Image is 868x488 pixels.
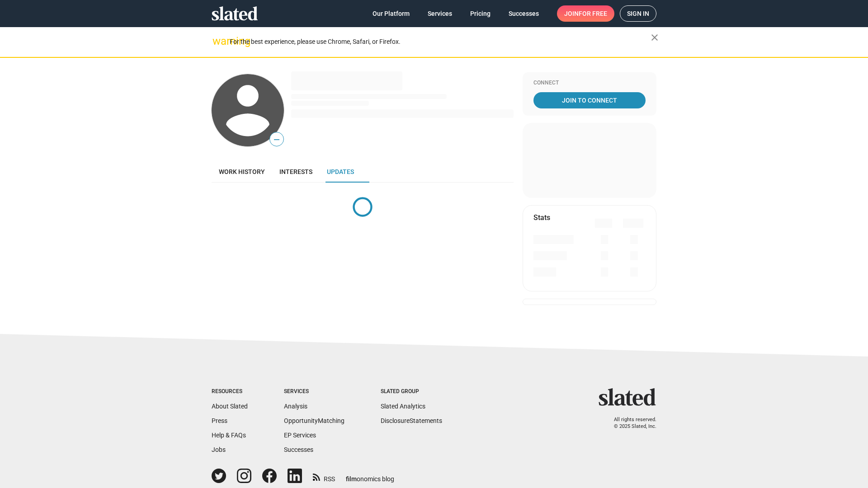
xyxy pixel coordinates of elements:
a: Services [420,5,459,22]
a: EP Services [284,432,316,439]
span: Services [428,5,452,22]
span: film [346,475,357,483]
a: Slated Analytics [381,403,425,410]
a: filmonomics blog [346,468,394,483]
a: Work history [212,161,272,183]
a: Press [212,417,227,424]
a: Interests [272,161,320,183]
a: Jobs [212,446,226,453]
a: DisclosureStatements [381,417,442,424]
span: Sign in [627,6,649,21]
a: OpportunityMatching [284,417,344,424]
span: Our Platform [373,5,410,22]
span: Updates [327,168,354,175]
div: Resources [212,388,248,395]
a: Join To Connect [533,92,646,108]
a: Successes [501,5,546,22]
div: Connect [533,80,646,87]
span: — [270,134,283,145]
span: Join [564,5,607,22]
span: for free [579,5,607,22]
mat-icon: warning [212,36,223,47]
span: Pricing [470,5,491,22]
mat-card-title: Stats [533,213,550,222]
p: All rights reserved. © 2025 Slated, Inc. [604,417,656,430]
span: Work history [219,168,265,175]
a: Analysis [284,403,307,410]
span: Interests [279,168,312,175]
a: RSS [313,469,335,483]
div: Services [284,388,344,395]
div: Slated Group [381,388,442,395]
span: Successes [509,5,539,22]
a: Updates [320,161,361,183]
a: Help & FAQs [212,432,246,439]
mat-icon: close [649,32,660,43]
a: Successes [284,446,313,453]
a: Our Platform [365,5,417,22]
span: Join To Connect [535,92,644,108]
a: Joinfor free [557,5,614,22]
a: Sign in [620,5,656,22]
a: Pricing [463,5,498,22]
a: About Slated [212,403,248,410]
div: For the best experience, please use Chrome, Safari, or Firefox. [230,36,651,48]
